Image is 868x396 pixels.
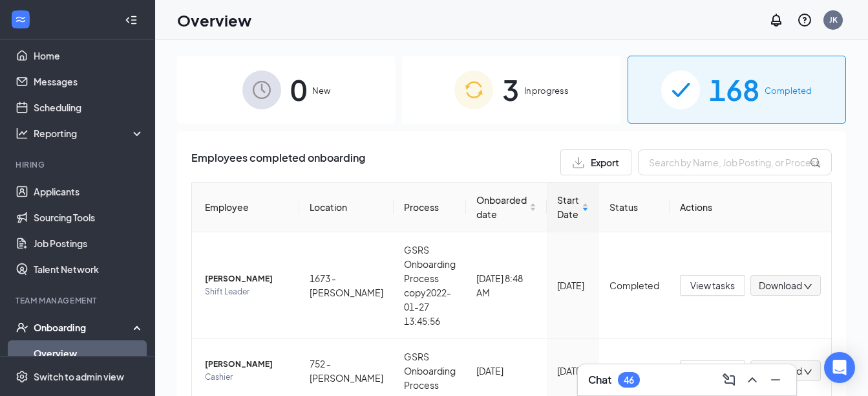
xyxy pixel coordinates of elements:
svg: ChevronUp [745,372,760,388]
a: Sourcing Tools [34,204,144,230]
div: Reporting [34,127,145,140]
span: Export [591,158,619,167]
button: View tasks [680,275,745,296]
span: 168 [709,67,759,112]
span: Onboarded date [476,193,527,221]
span: Shift Leader [205,285,289,298]
span: [PERSON_NAME] [205,358,289,371]
div: Hiring [16,159,142,170]
h3: Chat [588,373,611,387]
th: Onboarded date [466,182,547,232]
td: GSRS Onboarding Process copy2022-01-27 13:45:56 [394,232,466,339]
span: [PERSON_NAME] [205,272,289,285]
svg: Collapse [125,14,138,27]
svg: ComposeMessage [721,372,737,388]
th: Actions [670,182,831,232]
a: Messages [34,69,144,94]
td: 1673 - [PERSON_NAME] [299,232,394,339]
span: Start Date [557,193,579,221]
input: Search by Name, Job Posting, or Process [638,149,832,175]
span: Cashier [205,371,289,384]
button: View tasks [680,360,745,381]
span: Download [759,279,802,292]
a: Home [34,43,144,69]
svg: Analysis [16,127,28,140]
a: Job Postings [34,230,144,256]
span: down [803,368,812,377]
span: 3 [502,67,519,112]
span: In progress [524,84,569,97]
span: View tasks [690,278,735,292]
span: Employees completed onboarding [191,149,365,175]
svg: QuestionInfo [797,12,812,28]
svg: Notifications [768,12,784,28]
button: Minimize [765,369,786,390]
a: Overview [34,340,144,366]
div: [DATE] [557,364,589,378]
div: [DATE] 8:48 AM [476,271,536,300]
span: down [803,282,812,291]
svg: UserCheck [16,321,28,334]
a: Scheduling [34,94,144,120]
span: 0 [290,67,307,112]
button: ChevronUp [742,369,763,390]
svg: WorkstreamLogo [14,13,27,26]
div: JK [829,14,838,25]
th: Process [394,182,466,232]
div: [DATE] [476,364,536,378]
div: 46 [624,375,634,386]
button: ComposeMessage [719,369,739,390]
th: Status [599,182,670,232]
th: Location [299,182,394,232]
div: Switch to admin view [34,370,124,383]
svg: Minimize [768,372,783,388]
span: Completed [765,84,812,97]
span: New [312,84,330,97]
div: Team Management [16,295,142,306]
div: Completed [609,278,659,292]
h1: Overview [177,9,251,31]
button: Export [560,149,631,175]
div: Onboarding [34,321,133,334]
a: Applicants [34,179,144,204]
th: Employee [192,182,299,232]
div: [DATE] [557,278,589,292]
div: Open Intercom Messenger [824,352,855,383]
a: Talent Network [34,256,144,282]
svg: Settings [16,370,28,383]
